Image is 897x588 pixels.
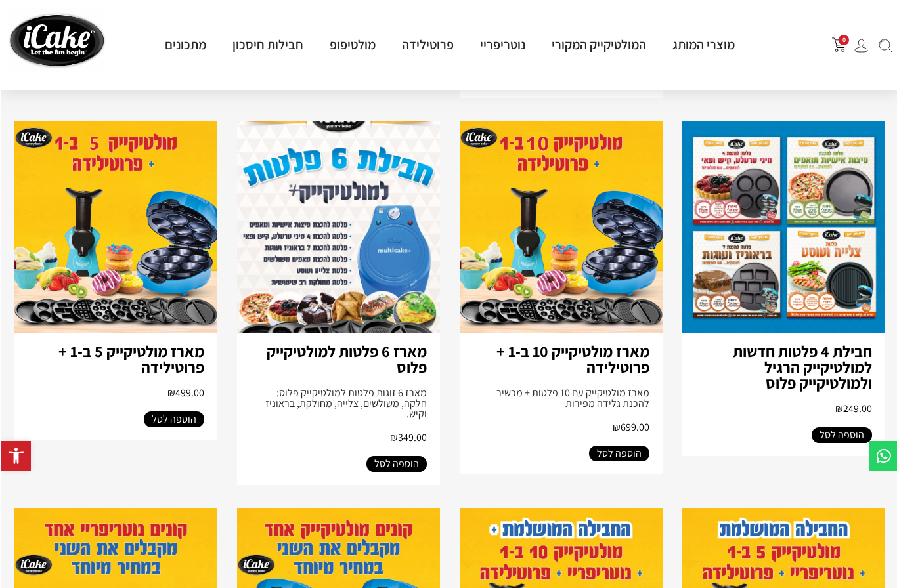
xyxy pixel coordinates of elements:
a: מתכונים [150,36,218,53]
span: 499.00 [166,386,203,400]
div: מארז מולטיקייק עם 10 פלטות + מכשיר להכנת גלידה מפירות [471,388,648,409]
button: פתח עגלת קניות צדדית [831,37,845,52]
div: מארז 6 זוגות פלטות למולטיקייק פלוס: חלקה, משולשים, צלייה, מחולקת, בראוניז וקיש. [249,388,426,419]
a: נוטריפריי [466,36,537,53]
a: מוצרי המותג [658,36,747,53]
a: מולטיפופ [315,36,387,53]
a: הוספה לסל [588,446,648,461]
a: חבילת 4 פלטות חדשות למולטיקייק הרגיל ולמולטיקייק פלוס [732,341,871,393]
img: shopping-cart.png [831,37,845,52]
span: הוספה לסל [150,411,195,427]
span: ₪ [166,386,174,400]
span: הוספה לסל [818,427,863,443]
a: הוספה לסל [365,456,426,472]
a: מארז מולטיקייק 5 ב-1 + פרוטילידה [57,341,203,377]
span: הוספה לסל [373,456,418,472]
span: ₪ [834,402,842,415]
span: 0 [837,35,848,45]
span: 249.00 [834,402,871,415]
a: חבילות חיסכון [218,36,315,53]
span: הוספה לסל [596,446,640,461]
a: הוספה לסל [142,411,203,427]
a: פרוטילידה [387,36,466,53]
span: ₪ [389,430,397,444]
span: ₪ [611,420,619,434]
a: מארז 6 פלטות למולטיקייק פלוס [265,341,426,377]
a: המולטיקייק המקורי [537,36,658,53]
span: 699.00 [611,420,648,434]
a: הוספה לסל [810,427,871,443]
span: 349.00 [389,430,426,444]
a: מארז מולטיקייק 10 ב-1 + פרוטילידה [495,341,648,377]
